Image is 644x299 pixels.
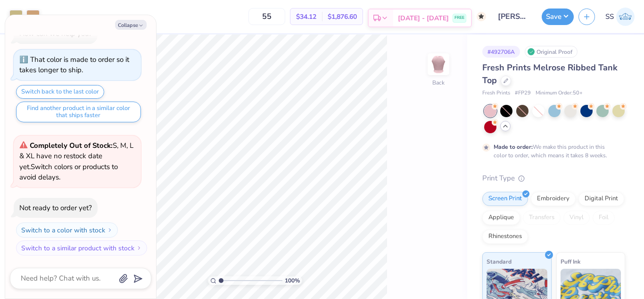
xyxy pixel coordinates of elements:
div: Embroidery [531,192,576,206]
img: Switch to a similar product with stock [136,245,142,251]
div: Not ready to order yet? [19,203,92,213]
button: Save [542,9,574,25]
div: Applique [482,211,520,225]
div: # 492706A [482,46,520,58]
img: Sakshi Solanki [616,8,635,26]
div: Vinyl [563,211,590,225]
input: Untitled Design [491,7,537,26]
div: Screen Print [482,192,528,206]
strong: Made to order: [494,143,533,151]
span: Puff Ink [561,256,580,266]
button: Find another product in a similar color that ships faster [16,102,141,122]
strong: Completely Out of Stock: [30,141,113,150]
div: Original Proof [525,46,578,58]
button: Switch to a similar product with stock [16,240,147,256]
img: Switch to a color with stock [107,227,113,233]
span: SS [605,11,614,22]
span: # FP29 [515,89,531,97]
div: Transfers [523,211,561,225]
div: We make this product in this color to order, which means it takes 8 weeks. [494,143,610,160]
img: Back [429,55,448,74]
span: Standard [487,256,512,266]
span: Minimum Order: 50 + [536,89,583,97]
button: Switch back to the last color [16,85,104,99]
span: [DATE] - [DATE] [398,13,449,23]
span: S, M, L & XL have no restock date yet. Switch colors or products to avoid delays. [19,141,133,182]
div: Foil [593,211,615,225]
span: $1,876.60 [328,12,357,22]
div: Rhinestones [482,230,528,244]
a: SS [605,8,635,26]
span: 100 % [285,276,300,285]
span: $34.12 [296,12,316,22]
span: Fresh Prints [482,89,510,97]
button: Collapse [115,20,147,30]
div: That color is made to order so it takes longer to ship. [19,55,129,75]
span: Fresh Prints Melrose Ribbed Tank Top [482,62,618,86]
div: Print Type [482,173,625,184]
div: Digital Print [578,192,624,206]
span: FREE [454,15,464,21]
button: Switch to a color with stock [16,222,118,238]
input: – – [248,8,285,25]
div: Back [432,78,445,87]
